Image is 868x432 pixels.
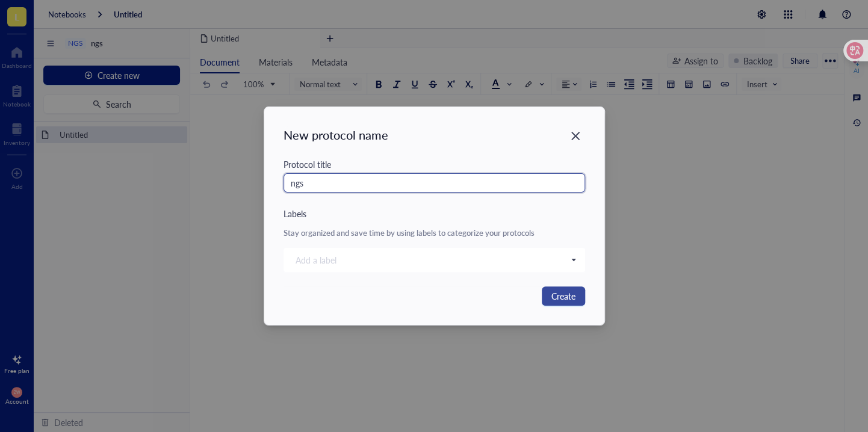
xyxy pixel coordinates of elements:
span: Create [551,289,575,303]
button: Close [566,126,585,146]
span: Close [566,129,585,143]
div: Stay organized and save time by using labels to categorize your protocols [284,227,585,238]
div: Labels [284,207,585,220]
div: Protocol title [284,158,585,171]
button: Create [542,286,585,306]
div: New protocol name [284,126,388,143]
